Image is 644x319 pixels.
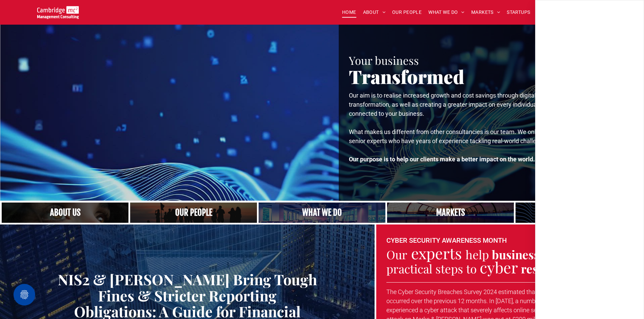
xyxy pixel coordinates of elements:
span: Transformed [349,64,464,89]
span: What makes us different from other consultancies is our team. We only employ senior experts who h... [349,128,560,144]
span: help [466,246,489,262]
a: ABOUT [360,7,389,18]
a: Our Markets | Cambridge Management Consulting [387,203,514,223]
a: Close up of woman's face, centered on her eyes [2,203,128,223]
strong: Our purpose is to help our clients make a better impact on the world. [349,156,535,163]
a: Your Business Transformed | Cambridge Management Consulting [37,7,79,14]
a: OUR PEOPLE [389,7,425,18]
span: experts [411,243,462,263]
a: A crowd in silhouette at sunset, on a rise or lookout point [130,203,257,223]
span: Our [386,246,407,262]
a: CASE STUDIES | See an Overview of All Our Case Studies | Cambridge Management Consulting [516,203,642,223]
a: STARTUPS [503,7,533,18]
span: Your business [349,53,419,68]
strong: businesses [492,246,551,262]
img: Go to Homepage [37,6,79,19]
span: Our aim is to realise increased growth and cost savings through digital transformation, as well a... [349,92,538,117]
a: HOME [339,7,360,18]
span: cyber [480,257,518,277]
a: MARKETS [468,7,503,18]
a: CASE STUDIES [534,7,573,18]
span: take practical steps to [386,246,576,277]
strong: resilience [521,261,574,276]
a: WHAT WE DO [425,7,468,18]
font: CYBER SECURITY AWARENESS MONTH [386,236,507,244]
a: A yoga teacher lifting his whole body off the ground in the peacock pose [259,203,385,223]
